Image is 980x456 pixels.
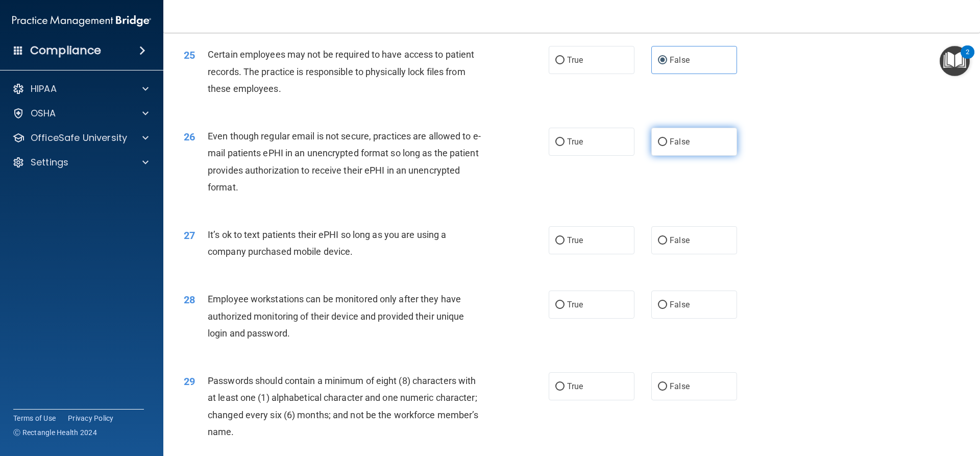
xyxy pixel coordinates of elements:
span: True [567,300,583,309]
p: Settings [31,156,68,169]
span: 26 [184,131,195,143]
div: 2 [966,52,969,65]
span: False [670,300,690,309]
a: OfficeSafe University [12,132,149,144]
span: Passwords should contain a minimum of eight (8) characters with at least one (1) alphabetical cha... [208,375,478,437]
span: 29 [184,375,195,388]
input: True [555,383,565,391]
span: True [567,381,583,391]
input: False [658,138,667,146]
span: Certain employees may not be required to have access to patient records. The practice is responsi... [208,49,474,93]
img: PMB logo [12,11,151,31]
span: 25 [184,49,195,61]
h4: Compliance [30,43,101,58]
span: False [670,137,690,147]
span: False [670,55,690,65]
input: True [555,301,565,309]
span: True [567,137,583,147]
span: True [567,235,583,245]
input: False [658,237,667,245]
span: Employee workstations can be monitored only after they have authorized monitoring of their device... [208,294,464,338]
iframe: Drift Widget Chat Controller [803,383,968,424]
a: Privacy Policy [68,413,114,423]
a: OSHA [12,107,149,119]
a: HIPAA [12,83,149,95]
span: 27 [184,229,195,242]
span: Even though regular email is not secure, practices are allowed to e-mail patients ePHI in an unen... [208,131,481,193]
p: HIPAA [31,83,57,95]
input: False [658,57,667,64]
span: Ⓒ Rectangle Health 2024 [13,427,97,438]
p: OSHA [31,107,56,119]
button: Open Resource Center, 2 new notifications [940,46,970,76]
a: Terms of Use [13,413,56,423]
input: False [658,383,667,391]
input: False [658,301,667,309]
p: OfficeSafe University [31,132,127,144]
span: It’s ok to text patients their ePHI so long as you are using a company purchased mobile device. [208,229,446,257]
span: False [670,381,690,391]
input: True [555,138,565,146]
input: True [555,57,565,64]
span: True [567,55,583,65]
span: False [670,235,690,245]
a: Settings [12,156,149,169]
span: 28 [184,294,195,306]
input: True [555,237,565,245]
